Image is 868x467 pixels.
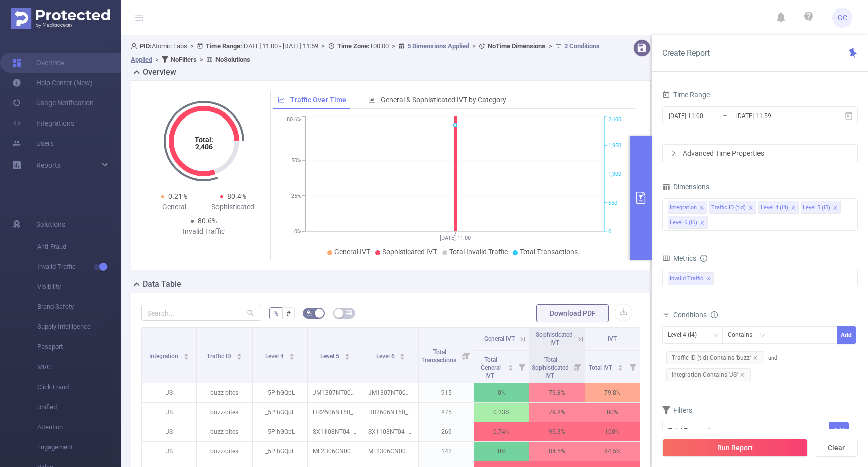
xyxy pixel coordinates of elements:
span: Anti-Fraud [37,237,121,257]
tspan: 0 [608,228,611,235]
i: Filter menu [571,351,585,383]
button: Add [837,326,856,344]
i: Filter menu [460,328,474,383]
span: 80.4% [227,192,246,200]
i: icon: caret-down [289,356,294,359]
span: IVT [608,335,617,342]
tspan: 2,600 [608,116,621,123]
tspan: 1,300 [608,171,621,178]
i: icon: caret-up [618,363,623,366]
span: Dimensions [662,183,709,191]
p: 0.23% [474,403,529,422]
p: 142 [419,442,474,461]
tspan: 0% [294,228,301,235]
i: icon: info-circle [700,255,707,262]
i: icon: down [713,332,719,339]
span: Level 6 [376,353,396,360]
div: Level 4 (l4) [668,327,704,343]
span: > [152,56,162,63]
p: buzz-bites [197,383,252,402]
span: Atomic Labs [DATE] 11:00 - [DATE] 11:59 +00:00 [131,42,600,63]
a: Usage Notification [12,93,94,113]
li: Level 6 (l6) [668,216,708,229]
div: General [145,202,204,212]
p: ML2306CN003_sub001_default [363,442,418,461]
p: 915 [419,383,474,402]
p: 84.5% [585,442,640,461]
p: 79.8% [529,383,584,402]
i: icon: caret-up [289,352,294,355]
i: icon: caret-down [400,356,405,359]
tspan: 650 [608,200,617,206]
tspan: 25% [291,193,301,199]
span: MRC [37,357,121,377]
div: Invalid Traffic [174,226,233,237]
b: Time Zone: [337,42,370,50]
i: icon: close [833,205,838,211]
tspan: 2,406 [195,143,212,151]
p: JS [142,442,196,461]
h2: Data Table [143,278,181,290]
span: 0.21% [168,192,187,200]
input: Start date [668,109,749,123]
i: icon: down [748,428,754,435]
span: Click Fraud [37,377,121,397]
p: 875 [419,403,474,422]
span: > [197,56,206,63]
span: Total IVT [589,364,614,371]
a: Overview [12,53,65,73]
p: JS [142,403,196,422]
p: ML2306CN003_sub001 [308,442,363,461]
span: # [286,309,291,317]
input: End date [735,109,817,123]
i: icon: caret-down [236,356,242,359]
p: JS [142,383,196,402]
p: 100% [585,422,640,441]
p: JM1307NT009_tm_default [363,383,418,402]
b: No Filters [171,56,197,63]
div: Level 5 (l5) [803,201,830,214]
div: Sort [399,352,405,358]
p: SX1108NT04_default [308,422,363,441]
div: Sort [236,352,242,358]
i: icon: table [346,310,352,316]
div: Sort [617,363,623,369]
p: buzz-bites [197,442,252,461]
h2: Overview [143,66,176,78]
span: Unified [37,397,121,417]
div: ≥ [739,422,750,439]
span: Sophisticated IVT [382,248,437,256]
div: Sort [344,352,350,358]
i: icon: caret-up [183,352,189,355]
i: icon: caret-up [508,363,514,366]
i: icon: caret-up [236,352,242,355]
span: Engagement [37,437,121,457]
tspan: Total: [194,136,213,144]
p: buzz-bites [197,403,252,422]
span: Level 5 [320,353,341,360]
a: Integrations [12,113,74,133]
i: Filter menu [515,351,529,383]
i: icon: right [671,150,677,156]
p: 0% [474,442,529,461]
i: icon: caret-up [400,352,405,355]
i: icon: close [748,205,753,211]
i: Filter menu [626,351,640,383]
li: Integration [668,201,707,214]
p: 79.8% [529,403,584,422]
i: icon: caret-down [345,356,350,359]
i: icon: close [700,220,705,226]
span: Metrics [662,254,696,262]
span: General IVT [484,335,515,342]
span: and [662,355,777,378]
span: Invalid Traffic [37,257,121,277]
u: 5 Dimensions Applied [407,42,469,50]
span: Filters [662,406,692,414]
div: icon: rightAdvanced Time Properties [663,145,857,162]
p: 0% [474,383,529,402]
a: Reports [36,155,61,175]
p: 99.3% [529,422,584,441]
span: > [389,42,398,50]
span: Traffic Over Time [290,96,346,104]
tspan: 50% [291,157,301,164]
